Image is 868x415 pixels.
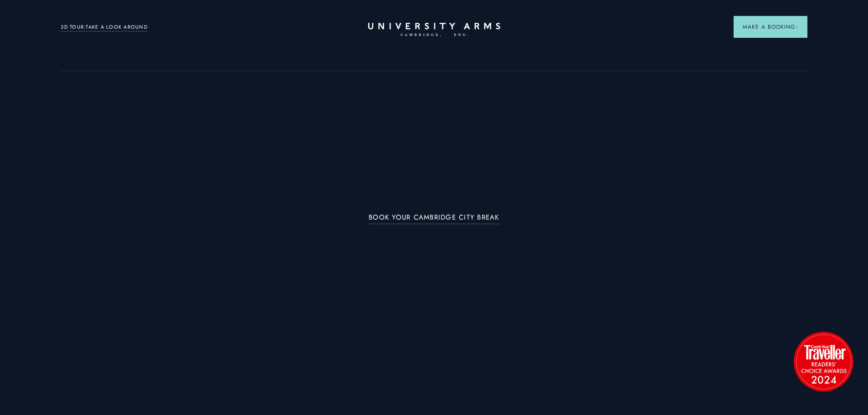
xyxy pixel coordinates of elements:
[789,327,858,395] img: image-2524eff8f0c5d55edbf694693304c4387916dea5-1501x1501-png
[795,26,798,29] img: Arrow icon
[369,214,499,224] a: BOOK YOUR CAMBRIDGE CITY BREAK
[743,23,798,31] span: Make a Booking
[61,23,148,31] a: 3D TOUR:TAKE A LOOK AROUND
[734,16,807,38] button: Make a BookingArrow icon
[368,23,500,37] a: Home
